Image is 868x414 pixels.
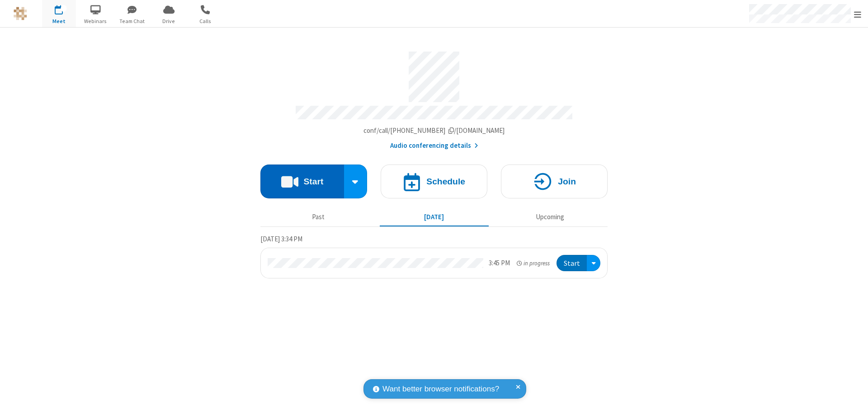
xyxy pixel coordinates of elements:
[61,5,67,12] div: 1
[14,7,27,20] img: QA Selenium DO NOT DELETE OR CHANGE
[79,17,113,25] span: Webinars
[260,45,608,151] section: Account details
[382,383,499,395] span: Want better browser notifications?
[303,177,323,186] h4: Start
[152,17,186,25] span: Drive
[495,208,604,226] button: Upcoming
[264,208,373,226] button: Past
[845,390,861,408] iframe: Chat
[517,259,550,268] em: in progress
[558,177,576,186] h4: Join
[189,17,222,25] span: Calls
[390,141,478,151] button: Audio conferencing details
[381,165,487,198] button: Schedule
[501,165,608,198] button: Join
[344,165,368,198] div: Start conference options
[260,234,608,279] section: Today's Meetings
[380,208,489,226] button: [DATE]
[557,255,587,272] button: Start
[587,255,600,272] div: Open menu
[363,126,505,136] button: Copy my meeting room linkCopy my meeting room link
[260,165,344,198] button: Start
[489,258,510,268] div: 3:45 PM
[363,126,505,135] span: Copy my meeting room link
[260,235,302,243] span: [DATE] 3:34 PM
[42,17,76,25] span: Meet
[426,177,465,186] h4: Schedule
[115,17,149,25] span: Team Chat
